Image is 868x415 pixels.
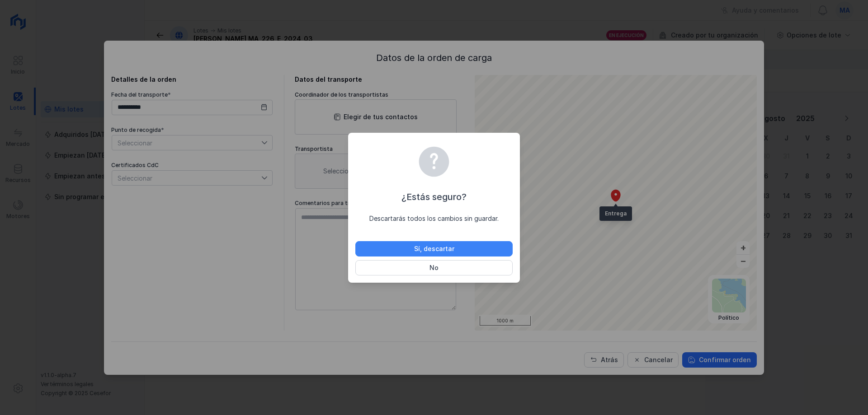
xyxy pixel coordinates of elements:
div: ¿Estás seguro? [355,191,513,203]
button: Sí, descartar [355,241,513,256]
button: No [355,260,513,275]
div: Descartarás todos los cambios sin guardar. [355,214,513,223]
div: No [429,263,439,272]
div: Sí, descartar [414,244,454,253]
